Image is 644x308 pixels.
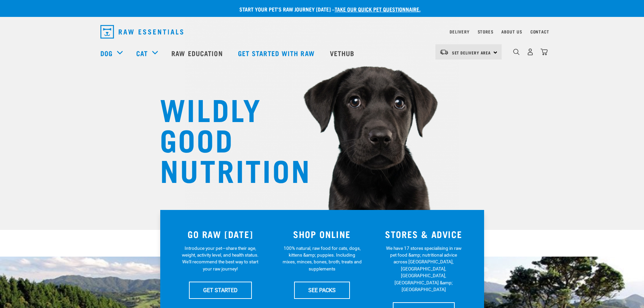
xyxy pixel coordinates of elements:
[450,30,469,33] a: Delivery
[282,245,362,273] p: 100% natural, raw food for cats, dogs, kittens &amp; puppies. Including mixes, minces, bones, bro...
[160,93,295,184] h1: WILDLY GOOD NUTRITION
[174,229,267,239] h3: GO RAW [DATE]
[452,51,491,54] span: Set Delivery Area
[377,229,471,239] h3: STORES & ADVICE
[384,245,463,293] p: We have 17 stores specialising in raw pet food &amp; nutritional advice across [GEOGRAPHIC_DATA],...
[189,282,252,299] a: GET STARTED
[100,25,183,39] img: Raw Essentials Logo
[100,48,113,58] a: Dog
[530,30,549,33] a: Contact
[513,49,520,55] img: home-icon-1@2x.png
[136,48,148,58] a: Cat
[294,282,350,299] a: SEE PACKS
[478,30,494,33] a: Stores
[501,30,522,33] a: About Us
[439,49,449,55] img: van-moving.png
[165,40,231,67] a: Raw Education
[95,22,549,41] nav: dropdown navigation
[323,40,363,67] a: Vethub
[231,40,323,67] a: Get started with Raw
[275,229,369,239] h3: SHOP ONLINE
[335,7,421,10] a: take our quick pet questionnaire.
[541,48,548,55] img: home-icon@2x.png
[181,245,260,273] p: Introduce your pet—share their age, weight, activity level, and health status. We'll recommend th...
[527,48,534,55] img: user.png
